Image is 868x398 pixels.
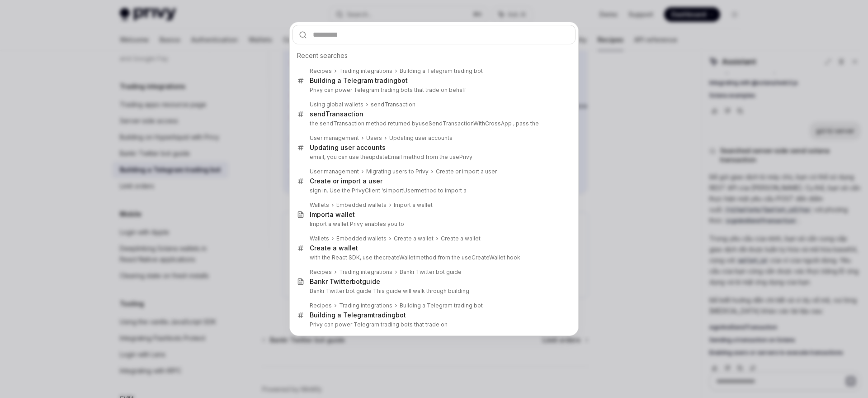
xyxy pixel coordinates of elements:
div: Building a Telegram trading bot [400,302,483,309]
div: Create a wallet [441,235,481,242]
div: Users [366,134,382,142]
div: Recipes [310,67,332,75]
div: Embedded wallets [336,235,387,242]
div: Create a wallet [394,235,434,242]
p: Import a wallet Privy enables you to [310,221,557,228]
div: Trading integrations [339,302,392,309]
div: sendTransaction [310,110,363,118]
b: bot [397,77,408,84]
p: Bankr Twitter bot guide This guide will walk through building [310,288,557,295]
div: User management [310,134,359,142]
div: Recipes [310,302,332,309]
div: Embedded wallets [336,201,387,209]
div: Wallets [310,235,329,242]
div: Import a wallet [394,201,433,209]
div: Create or import a user [310,177,382,185]
div: Wallets [310,201,329,209]
p: the sendTransaction method returned by WithCrossApp , pass the [310,120,557,127]
div: Building a Telegram bot [310,311,406,319]
div: Building a Telegram trading bot [400,67,483,75]
div: Using global wallets [310,101,363,108]
p: Privy can power Telegram trading bots that trade on behalf [310,86,557,94]
p: Privy can power Telegram trading bots that trade on [310,321,557,328]
div: a wallet [310,211,355,219]
div: Trading integrations [339,269,392,276]
p: sign in. Use the PrivyClient 's method to import a [310,187,557,194]
b: useSendTransaction [419,120,473,127]
div: Create a wallet [310,244,358,252]
p: email, you can use the Email method from the usePrivy [310,153,557,161]
div: Building a Telegram trading [310,77,408,85]
div: Updating user accounts [310,144,386,152]
div: Create or import a user [436,168,497,175]
span: Recent searches [297,51,348,60]
b: importUser [386,187,416,194]
b: trading [373,311,396,319]
b: update [369,153,388,160]
div: Bankr Twitter guide [310,278,380,286]
p: with the React SDK, use the method from the useCreateWallet hook: [310,254,557,261]
div: Bankr Twitter bot guide [400,269,462,276]
b: createWallet [382,254,415,261]
b: Import [310,211,330,218]
div: User management [310,168,359,175]
div: Trading integrations [339,67,392,75]
div: sendTransaction [371,101,415,108]
div: Migrating users to Privy [366,168,429,175]
div: Recipes [310,269,332,276]
b: bot [352,278,362,285]
div: Updating user accounts [389,134,453,142]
